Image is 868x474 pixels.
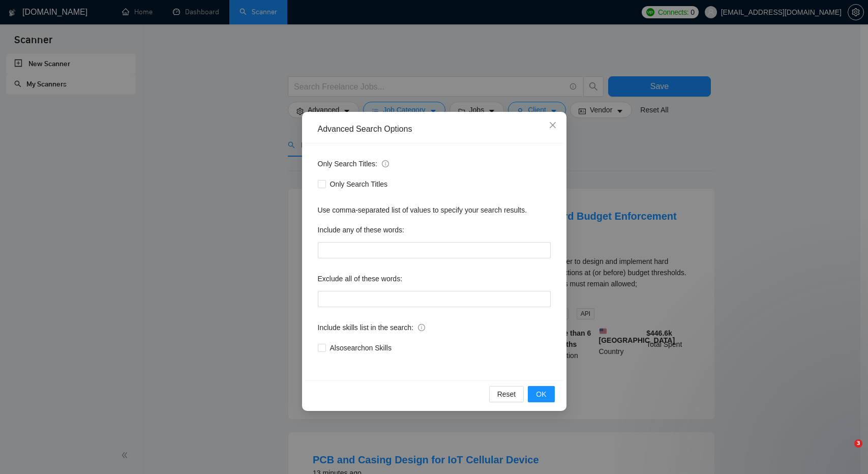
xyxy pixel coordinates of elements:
[318,158,389,169] span: Only Search Titles:
[489,386,524,402] button: Reset
[539,112,566,139] button: Close
[326,179,392,190] span: Only Search Titles
[318,322,425,333] span: Include skills list in the search:
[318,204,551,216] div: Use comma-separated list of values to specify your search results.
[418,324,425,331] span: info-circle
[382,160,389,167] span: info-circle
[536,389,546,400] span: OK
[833,439,858,464] iframe: Intercom live chat
[318,271,403,287] label: Exclude all of these words:
[497,389,516,400] span: Reset
[528,386,554,402] button: OK
[318,124,551,135] div: Advanced Search Options
[318,222,404,238] label: Include any of these words:
[854,439,862,448] span: 3
[549,121,557,129] span: close
[326,342,396,353] span: Also search on Skills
